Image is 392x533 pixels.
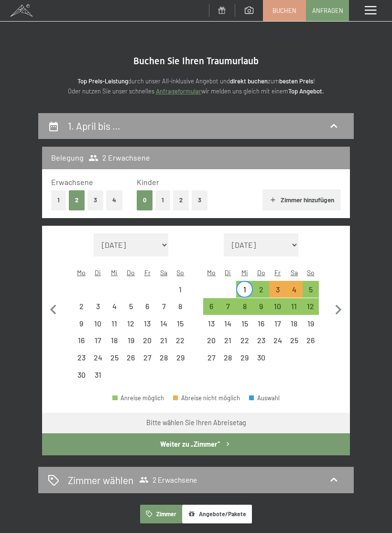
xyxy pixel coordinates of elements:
abbr: Donnerstag [257,268,265,277]
div: Thu Apr 16 2026 [253,315,270,332]
div: Fri Apr 17 2026 [269,315,286,332]
div: 18 [287,320,302,335]
div: Abreise nicht möglich [139,315,156,332]
div: Abreise nicht möglich [122,298,139,315]
div: 21 [221,336,236,351]
div: Thu Apr 23 2026 [253,332,270,349]
div: Anreise möglich [112,395,164,401]
div: Abreise nicht möglich [156,349,173,366]
div: Mon Apr 06 2026 [203,298,220,315]
div: Abreise nicht möglich [172,298,189,315]
button: 3 [87,190,103,210]
div: Abreise möglich [203,298,220,315]
div: 11 [287,302,302,317]
div: Abreise nicht möglich [73,315,90,332]
span: Buchen [272,6,296,15]
div: Abreise möglich [236,281,253,298]
div: Sun Mar 01 2026 [172,281,189,298]
div: Abreise nicht möglich [253,349,270,366]
abbr: Samstag [160,268,167,277]
abbr: Sonntag [307,268,315,277]
div: Wed Mar 25 2026 [106,349,123,366]
button: 1 [51,190,66,210]
div: Abreise nicht möglich [89,315,106,332]
div: Mon Mar 09 2026 [73,315,90,332]
div: 7 [157,302,172,317]
div: Mon Mar 30 2026 [73,366,90,383]
div: Thu Mar 19 2026 [122,332,139,349]
abbr: Dienstag [225,268,231,277]
div: Abreise nicht möglich [303,315,319,332]
div: Abreise nicht möglich [89,366,106,383]
div: Wed Mar 04 2026 [106,298,123,315]
div: Abreise nicht möglich [106,298,123,315]
div: 2 [74,302,89,317]
div: Abreise nicht möglich [173,395,240,401]
div: Abreise möglich [303,298,319,315]
span: 2 Erwachsene [139,475,197,485]
button: Zimmer hinzufügen [262,189,340,210]
div: Abreise möglich [286,298,303,315]
h2: Zimmer wählen [68,473,133,487]
div: 2 [254,286,269,301]
div: 22 [237,336,252,351]
div: 28 [157,354,172,369]
button: 2 [69,190,85,210]
div: 13 [204,320,219,335]
div: Abreise nicht möglich [172,315,189,332]
div: 26 [304,336,318,351]
span: Erwachsene [51,177,93,186]
div: Wed Apr 01 2026 [236,281,253,298]
div: 6 [140,302,155,317]
div: Tue Apr 14 2026 [220,315,237,332]
div: 12 [304,302,318,317]
span: Anfragen [312,6,343,15]
div: Wed Mar 18 2026 [106,332,123,349]
div: Abreise möglich [253,298,270,315]
div: Fri Mar 13 2026 [139,315,156,332]
span: Kinder [137,177,159,186]
div: Mon Mar 02 2026 [73,298,90,315]
button: 0 [137,190,152,210]
div: 21 [157,336,172,351]
div: 3 [270,286,285,301]
div: Sun Apr 19 2026 [303,315,319,332]
abbr: Dienstag [95,268,101,277]
div: Abreise nicht möglich [122,315,139,332]
div: Abreise nicht möglich [286,332,303,349]
div: Abreise nicht möglich [122,332,139,349]
div: Tue Mar 03 2026 [89,298,106,315]
strong: direkt buchen [230,77,268,85]
abbr: Freitag [144,268,151,277]
div: 11 [107,320,122,335]
div: Abreise nicht möglich [269,315,286,332]
div: Sat Apr 11 2026 [286,298,303,315]
strong: Top Preis-Leistung [77,77,128,85]
div: Abreise nicht möglich [253,332,270,349]
div: Abreise nicht möglich [220,332,237,349]
div: 12 [123,320,138,335]
abbr: Freitag [274,268,281,277]
div: Abreise nicht möglich [122,349,139,366]
div: Abreise nicht möglich [156,315,173,332]
button: 3 [192,190,207,210]
abbr: Donnerstag [127,268,135,277]
button: 1 [155,190,170,210]
div: Thu Mar 05 2026 [122,298,139,315]
div: 5 [123,302,138,317]
div: Wed Apr 22 2026 [236,332,253,349]
div: Sun Mar 15 2026 [172,315,189,332]
a: Buchen [263,0,305,21]
div: 18 [107,336,122,351]
div: Thu Apr 30 2026 [253,349,270,366]
div: Abreise nicht möglich, da die Mindestaufenthaltsdauer nicht erfüllt wird [286,281,303,298]
div: Abreise nicht möglich [89,349,106,366]
abbr: Mittwoch [111,268,118,277]
div: Tue Mar 10 2026 [89,315,106,332]
div: Abreise nicht möglich [236,315,253,332]
abbr: Montag [77,268,86,277]
div: Abreise nicht möglich [106,315,123,332]
div: Abreise nicht möglich, da die Mindestaufenthaltsdauer nicht erfüllt wird [269,281,286,298]
div: Abreise nicht möglich [203,349,220,366]
div: 30 [74,371,89,386]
